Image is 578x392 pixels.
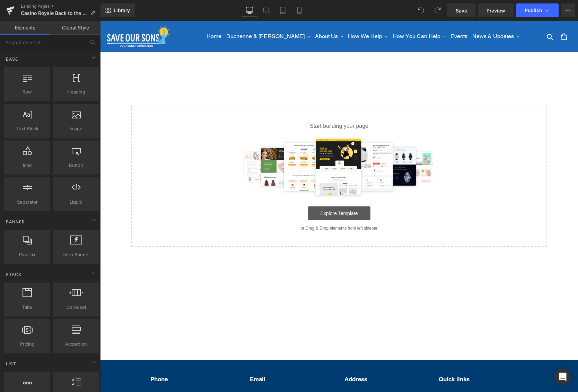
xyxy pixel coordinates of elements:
span: How You Can Help [292,12,340,19]
span: Image [55,125,97,132]
p: Phone [50,355,97,362]
a: Tablet [274,3,291,17]
button: Undo [414,3,428,17]
span: Text Block [6,125,48,132]
span: Separator [6,198,48,206]
span: News & Updates [372,12,414,19]
span: Tabs [6,304,48,311]
a: Desktop [241,3,258,17]
a: Home [105,11,123,20]
span: Button [55,162,97,169]
button: About Us [213,11,245,20]
span: Pricing [6,340,48,348]
button: News & Updates [370,11,421,20]
span: Banner [5,219,26,225]
button: How We Help [246,11,289,20]
a: Landing Pages [21,3,100,9]
div: Open Intercom Messenger [554,368,571,385]
span: Row [6,88,48,96]
span: Duchenne & [PERSON_NAME] [126,12,204,19]
span: Publish [525,8,542,13]
span: Events [350,12,367,19]
a: Mobile [291,3,308,17]
p: Quick links [339,355,369,362]
a: Explore Template [208,186,270,199]
span: List [5,360,17,367]
span: Hero Banner [55,251,97,258]
a: Global Style [50,21,100,35]
span: About Us [215,12,238,19]
p: Start building your page [42,101,436,109]
p: Address [244,355,309,362]
span: Casino Royale Back to the 80’s [21,10,87,16]
button: Duchenne & [PERSON_NAME] [124,11,212,20]
p: Shop [STREET_ADDRESS] [244,371,309,378]
span: Stack [5,271,22,278]
span: Heading [55,88,97,96]
p: or Drag & Drop elements from left sidebar [42,205,436,210]
span: Parallax [6,251,48,258]
a: Laptop [258,3,274,17]
a: New Library [100,3,135,17]
img: Save Our Sons Duchenne Foundation [7,5,69,26]
button: Redo [431,3,445,17]
button: How You Can Help [291,11,348,20]
span: Base [5,56,19,62]
a: Events [349,11,369,20]
span: Save [456,7,467,14]
p: [PHONE_NUMBER] [50,371,97,378]
span: Preview [487,7,505,14]
span: Library [114,7,130,14]
p: [EMAIL_ADDRESS][DOMAIN_NAME] [150,371,234,386]
span: Carousel [55,304,97,311]
a: Preview [478,3,514,17]
button: More [561,3,575,17]
span: How We Help [248,12,282,19]
span: Home [106,12,121,19]
p: Email [150,355,234,362]
button: Publish [516,3,559,17]
span: Accordion [55,340,97,348]
span: Icon [6,162,48,169]
span: Liquid [55,198,97,206]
